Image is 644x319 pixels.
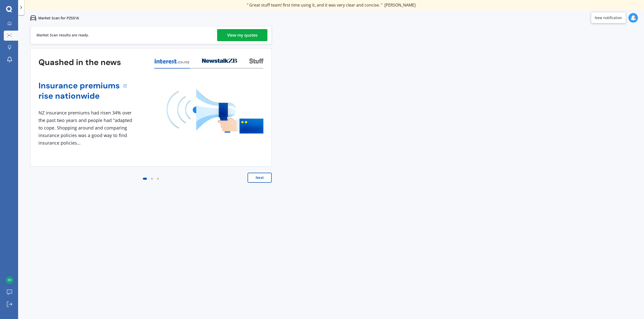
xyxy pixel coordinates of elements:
p: Market Scan for PZS516 [38,16,79,21]
span: [PERSON_NAME] [384,2,416,8]
h3: Quashed in the news [38,57,121,68]
div: Market Scan results are ready. [36,26,89,44]
div: " Great stuff team! first time using it, and it was very clear and concise. " [247,3,416,8]
a: Insurance premiums [38,81,120,91]
img: car.f15378c7a67c060ca3f3.svg [30,15,36,21]
div: View my quotes [227,29,258,41]
a: rise nationwide [38,91,120,101]
div: NZ insurance premiums had risen 34% over the past two years and people had "adapted to cope. Shop... [38,109,134,147]
img: fc4b6df2204a07b60c19ef8dd7c4cd4a [6,276,13,284]
div: New notification [595,15,622,20]
a: View my quotes [217,29,267,41]
button: Next [248,173,272,183]
img: media image [167,89,263,134]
